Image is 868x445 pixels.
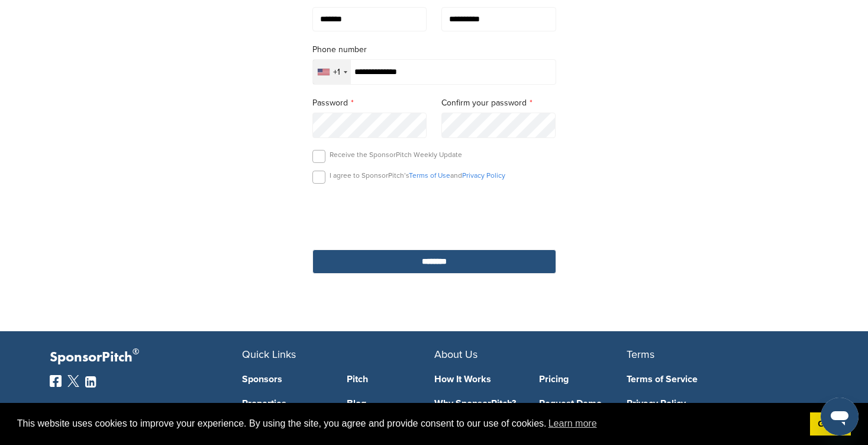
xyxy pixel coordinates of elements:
div: +1 [333,68,340,76]
a: Sponsors [242,374,330,384]
span: Quick Links [242,348,296,361]
span: Terms [627,348,654,361]
a: Terms of Service [627,374,801,384]
label: Confirm your password [441,97,556,110]
a: Privacy Policy [462,171,505,180]
iframe: Button to launch messaging window [821,398,859,436]
a: Terms of Use [409,171,450,180]
label: Password [312,97,427,110]
p: I agree to SponsorPitch’s and [330,171,505,180]
iframe: reCAPTCHA [367,197,502,232]
a: Properties [242,399,330,408]
span: ® [133,344,139,359]
img: Twitter [67,375,79,387]
a: learn more about cookies [547,415,599,433]
label: Phone number [312,43,556,56]
img: Facebook [50,375,62,387]
p: Receive the SponsorPitch Weekly Update [330,150,462,159]
p: SponsorPitch [50,349,242,366]
a: Pitch [347,374,434,384]
a: Request Demo [539,399,627,408]
span: This website uses cookies to improve your experience. By using the site, you agree and provide co... [17,415,801,433]
a: Why SponsorPitch? [434,399,522,408]
a: Blog [347,399,434,408]
a: Pricing [539,374,627,384]
a: dismiss cookie message [810,412,851,436]
div: Selected country [313,60,351,84]
span: About Us [434,348,477,361]
a: How It Works [434,374,522,384]
a: Privacy Policy [627,399,801,408]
